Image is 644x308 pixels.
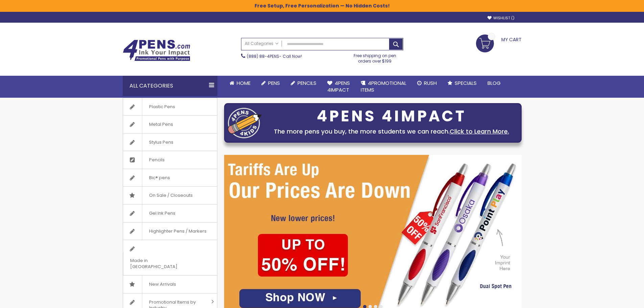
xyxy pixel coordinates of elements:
div: The more pens you buy, the more students we can reach. [265,127,518,136]
a: On Sale / Closeouts [123,187,217,204]
span: Specials [455,79,477,87]
span: Metal Pens [142,116,180,133]
a: 4PROMOTIONALITEMS [355,76,412,98]
span: Plastic Pens [142,98,182,116]
span: Rush [424,79,437,87]
div: Free shipping on pen orders over $199 [347,50,403,64]
span: Pens [268,79,280,87]
span: - Call Now! [247,53,302,59]
a: Highlighter Pens / Markers [123,222,217,240]
span: Made in [GEOGRAPHIC_DATA] [123,252,200,275]
span: All Categories [245,41,279,46]
span: 4Pens 4impact [327,79,350,93]
span: On Sale / Closeouts [142,187,199,204]
span: Pencils [142,151,171,169]
a: Home [224,76,256,91]
a: Wishlist [487,16,515,21]
a: (888) 88-4PENS [247,53,279,59]
a: Bic® pens [123,169,217,187]
span: Blog [487,79,501,87]
a: Pencils [123,151,217,169]
span: Stylus Pens [142,134,180,151]
a: Made in [GEOGRAPHIC_DATA] [123,240,217,275]
a: Click to Learn More. [450,127,509,136]
img: four_pen_logo.png [228,108,262,138]
div: 4PENS 4IMPACT [265,109,518,123]
a: Pens [256,76,285,91]
a: 4Pens4impact [322,76,355,98]
span: Highlighter Pens / Markers [142,222,213,240]
a: All Categories [241,38,282,49]
a: Rush [412,76,442,91]
a: Specials [442,76,482,91]
span: Home [237,79,251,87]
a: Metal Pens [123,116,217,133]
a: Gel Ink Pens [123,205,217,222]
a: Plastic Pens [123,98,217,116]
span: 4PROMOTIONAL ITEMS [361,79,406,93]
a: Stylus Pens [123,134,217,151]
a: Pencils [285,76,322,91]
span: Bic® pens [142,169,177,187]
span: New Arrivals [142,276,183,293]
a: New Arrivals [123,276,217,293]
a: Blog [482,76,506,91]
span: Gel Ink Pens [142,205,182,222]
div: All Categories [123,76,217,96]
img: 4Pens Custom Pens and Promotional Products [123,40,190,61]
span: Pencils [297,79,316,87]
